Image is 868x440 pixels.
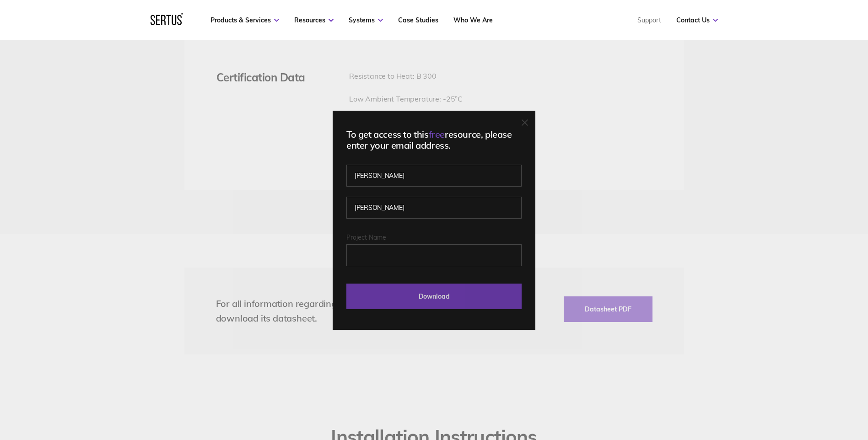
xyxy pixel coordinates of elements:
[346,284,522,309] input: Download
[346,233,386,241] span: Project Name
[637,16,661,24] a: Support
[703,334,868,440] iframe: Chat Widget
[346,165,522,187] input: First name*
[398,16,438,24] a: Case Studies
[210,16,279,24] a: Products & Services
[346,129,522,151] div: To get access to this resource, please enter your email address.
[429,129,445,140] span: free
[453,16,493,24] a: Who We Are
[349,16,383,24] a: Systems
[676,16,718,24] a: Contact Us
[346,197,522,219] input: Last name*
[294,16,334,24] a: Resources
